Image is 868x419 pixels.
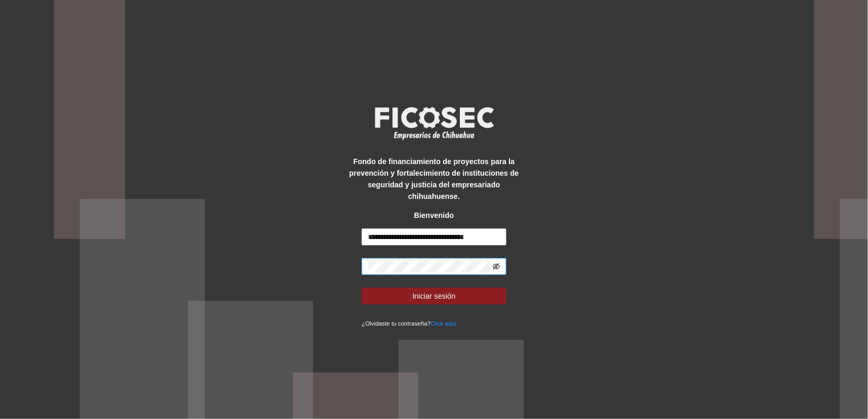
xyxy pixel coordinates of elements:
[493,263,500,270] span: eye-invisible
[362,288,506,304] button: Iniciar sesión
[349,157,518,201] strong: Fondo de financiamiento de proyectos para la prevención y fortalecimiento de instituciones de seg...
[431,320,457,327] a: Click aqui
[414,211,454,220] strong: Bienvenido
[412,290,456,302] span: Iniciar sesión
[362,320,456,327] small: ¿Olvidaste tu contraseña?
[368,103,500,142] img: logo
